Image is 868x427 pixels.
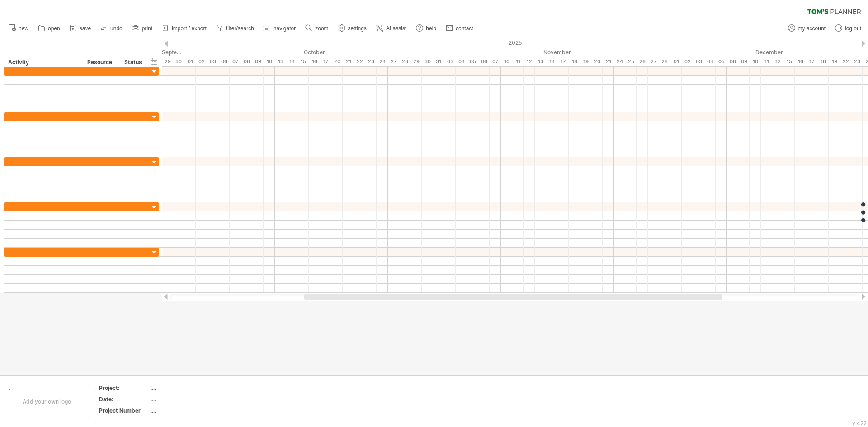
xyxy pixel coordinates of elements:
a: my account [786,23,828,34]
div: Tuesday, 14 October 2025 [286,57,297,66]
a: import / export [160,23,209,34]
div: Wednesday, 29 October 2025 [410,57,422,66]
div: Tuesday, 16 December 2025 [795,57,806,66]
div: Monday, 17 November 2025 [557,57,569,66]
div: Monday, 6 October 2025 [218,57,230,66]
div: Activity [8,58,78,67]
span: contact [456,25,473,32]
div: Friday, 19 December 2025 [829,57,840,66]
span: AI assist [386,25,406,32]
a: filter/search [214,23,257,34]
div: Tuesday, 30 September 2025 [173,57,184,66]
div: Wednesday, 1 October 2025 [184,57,196,66]
div: Friday, 10 October 2025 [264,57,275,66]
div: Wednesday, 5 November 2025 [467,57,478,66]
div: Thursday, 20 November 2025 [591,57,603,66]
span: log out [845,25,861,32]
span: print [142,25,152,32]
div: Monday, 10 November 2025 [501,57,512,66]
div: Resource [87,58,115,67]
div: Monday, 8 December 2025 [727,57,738,66]
div: Wednesday, 12 November 2025 [524,57,535,66]
a: zoom [303,23,331,34]
div: Tuesday, 7 October 2025 [230,57,241,66]
div: Wednesday, 10 December 2025 [750,57,761,66]
div: Friday, 24 October 2025 [377,57,388,66]
div: Project Number [99,407,149,414]
div: Tuesday, 9 December 2025 [738,57,750,66]
span: my account [798,25,826,32]
span: settings [348,25,367,32]
div: Friday, 31 October 2025 [433,57,444,66]
div: October 2025 [184,47,444,57]
span: import / export [172,25,207,32]
a: contact [443,23,476,34]
div: Thursday, 18 December 2025 [817,57,829,66]
div: Monday, 20 October 2025 [331,57,343,66]
div: Friday, 21 November 2025 [603,57,614,66]
div: Thursday, 13 November 2025 [535,57,546,66]
div: Add your own logo [5,385,89,418]
div: Friday, 28 November 2025 [659,57,670,66]
div: Monday, 29 September 2025 [162,57,173,66]
div: Monday, 1 December 2025 [670,57,682,66]
a: settings [336,23,369,34]
div: Project: [99,384,149,392]
div: Thursday, 30 October 2025 [422,57,433,66]
div: Tuesday, 21 October 2025 [343,57,354,66]
div: Thursday, 9 October 2025 [252,57,264,66]
div: Wednesday, 3 December 2025 [693,57,704,66]
div: Monday, 3 November 2025 [444,57,456,66]
div: Tuesday, 28 October 2025 [399,57,410,66]
div: Wednesday, 26 November 2025 [637,57,648,66]
div: Tuesday, 25 November 2025 [625,57,637,66]
div: November 2025 [444,47,670,57]
div: Wednesday, 19 November 2025 [580,57,591,66]
div: Thursday, 11 December 2025 [761,57,772,66]
span: filter/search [226,25,254,32]
div: Tuesday, 4 November 2025 [456,57,467,66]
div: Monday, 24 November 2025 [614,57,625,66]
div: Monday, 13 October 2025 [275,57,286,66]
div: Thursday, 4 December 2025 [704,57,716,66]
span: new [19,25,28,32]
span: help [426,25,436,32]
div: Friday, 17 October 2025 [320,57,331,66]
a: save [67,23,94,34]
a: open [36,23,63,34]
div: Thursday, 16 October 2025 [309,57,320,66]
a: help [414,23,439,34]
div: .... [151,384,226,392]
div: Thursday, 2 October 2025 [196,57,207,66]
div: Tuesday, 18 November 2025 [569,57,580,66]
span: navigator [274,25,296,32]
div: Friday, 14 November 2025 [546,57,557,66]
div: Status [124,58,144,67]
div: .... [151,407,226,414]
span: open [48,25,60,32]
div: Wednesday, 22 October 2025 [354,57,365,66]
a: log out [833,23,864,34]
div: Monday, 15 December 2025 [783,57,795,66]
a: new [6,23,31,34]
div: Wednesday, 8 October 2025 [241,57,252,66]
div: Monday, 27 October 2025 [388,57,399,66]
div: Date: [99,395,149,403]
div: Friday, 7 November 2025 [490,57,501,66]
div: .... [151,395,226,403]
div: Friday, 5 December 2025 [716,57,727,66]
div: Tuesday, 2 December 2025 [682,57,693,66]
span: zoom [315,25,328,32]
span: save [80,25,91,32]
a: print [130,23,155,34]
div: Monday, 22 December 2025 [840,57,851,66]
div: v 422 [852,420,867,427]
div: Wednesday, 15 October 2025 [297,57,309,66]
a: undo [98,23,125,34]
div: Wednesday, 17 December 2025 [806,57,817,66]
div: Thursday, 27 November 2025 [648,57,659,66]
div: Thursday, 6 November 2025 [478,57,490,66]
div: Friday, 12 December 2025 [772,57,783,66]
span: undo [110,25,123,32]
div: Tuesday, 23 December 2025 [851,57,863,66]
